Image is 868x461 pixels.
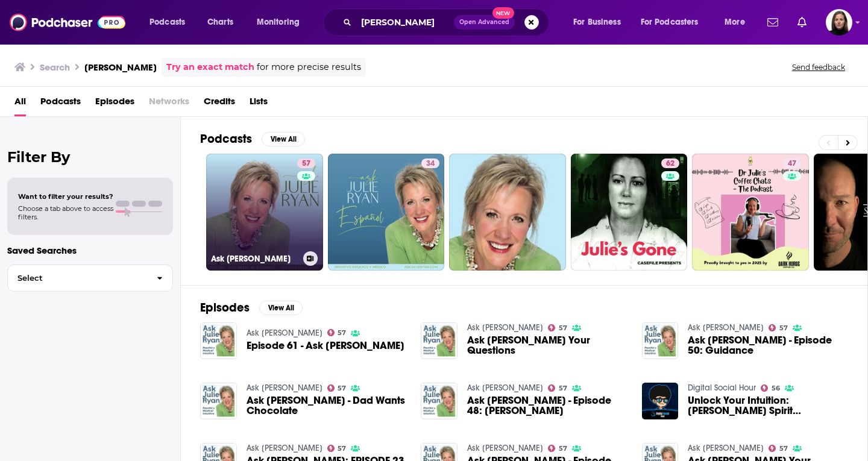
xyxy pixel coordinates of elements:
a: 57 [297,158,315,168]
a: 62 [661,158,679,168]
button: View All [262,132,305,146]
div: Search podcasts, credits, & more... [335,8,561,36]
span: 57 [338,386,346,391]
h2: Episodes [200,300,250,315]
a: 57 [548,445,567,452]
span: Want to filter your results? [18,192,113,201]
span: 57 [338,446,346,451]
button: open menu [565,13,636,32]
a: 62 [571,154,688,271]
span: For Business [573,14,621,31]
span: Choose a tab above to access filters. [18,204,113,221]
img: Episode 61 - Ask Julie Ryan [200,322,237,359]
span: Podcasts [149,14,185,31]
span: 34 [426,158,435,170]
a: Ask Julie Ryan [467,383,543,393]
span: 62 [666,158,675,170]
button: View All [259,301,303,315]
span: New [492,7,514,19]
button: Select [7,265,173,292]
span: Ask [PERSON_NAME] - Episode 48: [PERSON_NAME] [467,395,627,416]
a: Credits [204,92,235,116]
a: Lists [250,92,268,116]
h2: Filter By [7,148,173,166]
a: Episode 61 - Ask Julie Ryan [247,340,404,351]
a: 47 [692,154,809,271]
span: Select [8,274,147,282]
a: Charts [200,13,241,32]
a: Ask Julie Ryan [467,443,543,453]
a: Ask Julie Ryan [467,322,543,333]
span: for more precise results [257,60,361,74]
a: Show notifications dropdown [763,12,783,33]
h3: [PERSON_NAME] [84,61,157,73]
img: Ask Julie Ryan - Episode 50: Guidance [642,322,679,359]
span: 57 [779,325,788,331]
button: open menu [141,13,201,32]
h3: Ask [PERSON_NAME] [211,254,298,264]
a: Ask Julie Ryan - Episode 50: Guidance [688,335,848,356]
a: 57 [769,324,788,331]
button: Show profile menu [826,9,852,36]
h3: Search [40,61,70,73]
span: 57 [338,330,346,336]
a: Ask Julie Ryan [688,322,764,333]
img: User Profile [826,9,852,36]
a: 34 [328,154,445,271]
a: EpisodesView All [200,300,303,315]
span: Unlock Your Intuition: [PERSON_NAME] Spirit Connection Tips | [PERSON_NAME] DSH #1192 [688,395,848,416]
span: Ask [PERSON_NAME] - Episode 50: Guidance [688,335,848,356]
a: Ask Julie Ryan [688,443,764,453]
a: 57 [327,329,347,336]
h2: Podcasts [200,131,252,146]
span: 56 [772,386,780,391]
input: Search podcasts, credits, & more... [356,13,454,32]
a: 56 [761,384,780,392]
a: All [14,92,26,116]
button: open menu [716,13,760,32]
a: Digital Social Hour [688,383,756,393]
span: 57 [559,446,567,451]
img: Ask Julie Ryan Your Questions [421,322,458,359]
a: PodcastsView All [200,131,305,146]
span: 57 [302,158,310,170]
span: Ask [PERSON_NAME] Your Questions [467,335,627,356]
span: Open Advanced [459,19,509,25]
button: Open AdvancedNew [454,15,515,30]
a: Try an exact match [166,60,254,74]
a: 57 [327,384,347,392]
a: Ask Julie Ryan [247,383,322,393]
span: 47 [788,158,796,170]
a: Ask Julie Ryan - Dad Wants Chocolate [247,395,407,416]
a: Podchaser - Follow, Share and Rate Podcasts [10,11,125,34]
a: Unlock Your Intuition: Julie Ryan's Spirit Connection Tips | Julie Ryan DSH #1192 [688,395,848,416]
span: Networks [149,92,189,116]
img: Ask Julie Ryan - Episode 48: Joshua [421,383,458,419]
button: open menu [633,13,716,32]
a: 57 [548,384,567,392]
span: Episode 61 - Ask [PERSON_NAME] [247,340,404,351]
img: Ask Julie Ryan - Dad Wants Chocolate [200,383,237,419]
p: Saved Searches [7,245,173,256]
img: Unlock Your Intuition: Julie Ryan's Spirit Connection Tips | Julie Ryan DSH #1192 [642,383,679,419]
span: 57 [559,386,567,391]
span: Ask [PERSON_NAME] - Dad Wants Chocolate [247,395,407,416]
button: open menu [248,13,315,32]
span: For Podcasters [641,14,699,31]
span: More [725,14,745,31]
span: Podcasts [40,92,81,116]
a: Episodes [95,92,134,116]
a: Ask Julie Ryan [247,443,322,453]
a: Show notifications dropdown [793,12,811,33]
span: Logged in as BevCat3 [826,9,852,36]
a: 57 [769,445,788,452]
a: 57 [327,445,347,452]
